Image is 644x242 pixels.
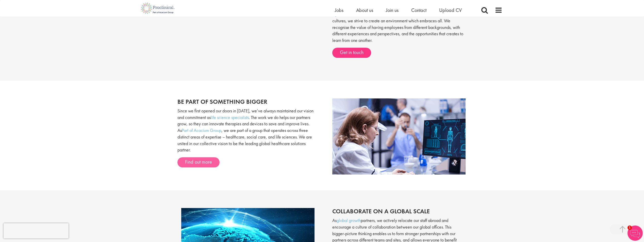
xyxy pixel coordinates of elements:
[177,108,318,153] p: Since we first opened our doors in [DATE], we’ve always maintained our vision and commitment as ....
[628,226,643,241] img: Chatbot
[386,7,399,13] a: Join us
[177,98,318,105] h2: Be part of something bigger
[177,157,220,167] a: Find out more
[411,7,426,13] a: Contact
[335,7,343,13] a: Jobs
[337,217,361,223] a: global growth
[332,48,371,58] a: Get in touch
[211,114,249,120] a: life science specialists
[356,7,373,13] a: About us
[4,223,69,238] iframe: reCAPTCHA
[182,127,221,133] a: Part of Acacium Group
[332,208,463,215] h2: Collaborate on a global scale
[439,7,462,13] a: Upload CV
[628,226,632,230] span: 1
